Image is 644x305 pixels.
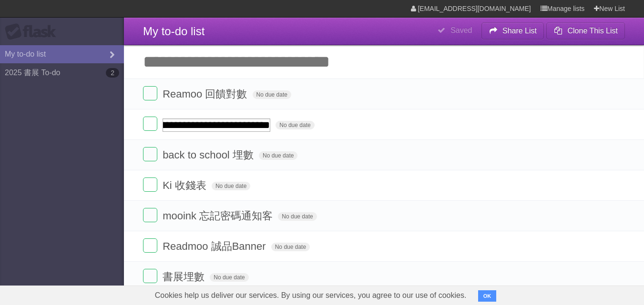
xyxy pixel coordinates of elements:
label: Done [143,147,157,161]
b: Share List [502,27,537,35]
b: Clone This List [567,27,618,35]
span: No due date [259,151,297,160]
span: No due date [253,90,291,99]
label: Done [143,208,157,222]
span: No due date [278,212,317,221]
span: No due date [212,182,250,190]
label: Done [143,238,157,253]
button: Clone This List [546,22,625,39]
div: Flask [5,23,62,40]
span: Cookies help us deliver our services. By using our services, you agree to our use of cookies. [145,286,476,305]
b: 2 [106,68,119,78]
span: mooink 忘記密碼通知客 [163,210,275,222]
b: Saved [450,26,472,34]
label: Done [143,177,157,192]
span: Reamoo 回饋對數 [163,88,249,100]
span: No due date [271,243,310,251]
label: Done [143,117,157,131]
span: back to school 埋數 [163,149,256,161]
span: My to-do list [143,25,204,38]
span: Ki 收錢表 [163,179,209,191]
span: Readmoo 誠品Banner [163,240,268,252]
span: No due date [276,121,314,129]
label: Done [143,86,157,100]
label: Done [143,269,157,283]
button: Share List [481,22,544,39]
span: No due date [210,273,248,282]
span: 書展埋數 [163,271,207,283]
button: OK [478,290,497,302]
